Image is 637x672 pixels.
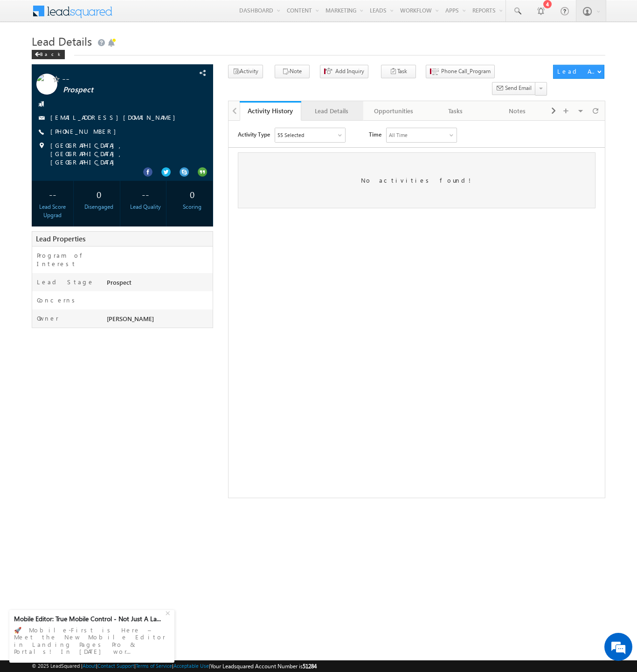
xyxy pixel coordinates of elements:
div: 0 [173,185,210,203]
div: Activity History [247,106,294,115]
span: 51284 [303,663,317,670]
button: Phone Call_Program [426,65,495,78]
div: Back [32,50,65,59]
div: All Time [160,10,179,19]
span: Your Leadsquared Account Number is [210,663,317,670]
span: Prospect [63,85,175,95]
span: Lead Details [32,34,92,48]
span: Activity Type [9,7,42,21]
div: 55 Selected [49,10,76,19]
span: Lead Properties [36,234,85,243]
button: Task [381,65,416,78]
img: Profile photo [36,74,57,98]
span: [PHONE_NUMBER] [50,127,121,137]
div: -- [34,185,71,203]
div: No activities found! [9,32,367,88]
button: Send Email [492,82,536,96]
textarea: Type your message and hit 'Enter' [12,86,170,279]
a: Activity History [240,101,301,121]
div: Tasks [432,105,478,117]
div: Lead Details [309,105,354,117]
button: Note [275,65,310,78]
a: Terms of Service [136,663,172,669]
span: [PERSON_NAME] [107,315,154,322]
a: Opportunities [363,101,425,121]
a: About [83,663,96,669]
div: 0 [81,185,118,203]
div: 🚀 Mobile-First is Here – Meet the New Mobile Editor in Landing Pages Pro & Portals! In [DATE] wor... [14,624,170,658]
div: Lead Score Upgrad [34,203,71,219]
div: Minimize live chat window [153,5,175,27]
label: Concerns [37,296,78,304]
em: Start Chat [127,287,169,300]
div: Disengaged [81,203,118,211]
a: Tasks [425,101,486,121]
div: Lead Actions [557,67,597,75]
div: Prospect [104,278,213,291]
span: [GEOGRAPHIC_DATA], [GEOGRAPHIC_DATA], [GEOGRAPHIC_DATA] [50,141,196,166]
span: Phone Call_Program [441,67,491,75]
div: Notes [494,105,540,117]
a: Notes [486,101,548,121]
span: © 2025 LeadSquared | | | | | [32,662,317,671]
span: Send Email [505,84,532,92]
button: Lead Actions [553,65,604,79]
a: Lead Details [301,101,363,121]
div: Mobile Editor: True Mobile Control - Not Just A La... [14,615,164,623]
div: Chat with us now [48,49,157,61]
label: Program of Interest [37,251,97,268]
a: Contact Support [97,663,134,669]
a: Acceptable Use [173,663,209,669]
div: Scoring [173,203,210,211]
img: d_60004797649_company_0_60004797649 [16,49,39,61]
div: Lead Quality [127,203,164,211]
span: Add Inquiry [335,67,364,75]
div: Sales Activity,Program,Email Bounced,Email Link Clicked,Email Marked Spam & 50 more.. [47,7,117,21]
label: Lead Stage [37,278,94,286]
label: Owner [37,314,59,322]
button: Add Inquiry [320,65,368,78]
span: Time [140,7,153,21]
div: Opportunities [371,105,416,117]
div: -- [127,185,164,203]
a: Back [32,49,69,57]
span: -- [62,74,174,83]
a: [EMAIL_ADDRESS][DOMAIN_NAME] [50,113,180,121]
button: Activity [228,65,263,78]
div: + [163,607,174,618]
